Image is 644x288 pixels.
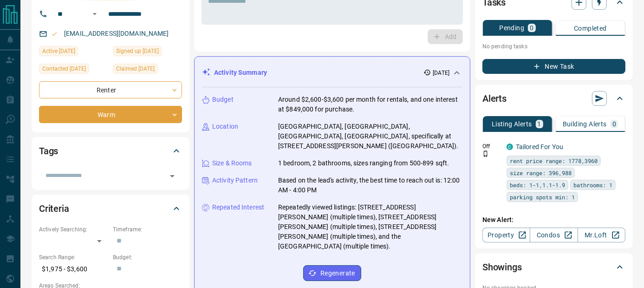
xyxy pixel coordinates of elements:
[538,121,541,127] p: 1
[573,180,612,190] span: bathrooms: 1
[39,225,108,234] p: Actively Searching:
[39,201,69,216] h2: Criteria
[212,158,252,168] p: Size & Rooms
[39,144,58,158] h2: Tags
[39,262,108,277] p: $1,975 - $3,600
[510,156,598,165] span: rent price range: 1778,3960
[51,31,58,37] svg: Email Valid
[39,81,182,98] div: Renter
[499,25,524,31] p: Pending
[212,95,234,105] p: Budget
[212,203,264,212] p: Repeated Interest
[482,142,501,151] p: Off
[89,8,100,20] button: Open
[202,64,462,81] div: Activity Summary[DATE]
[510,180,565,190] span: beds: 1-1,1.1-1.9
[214,68,267,78] p: Activity Summary
[303,265,361,281] button: Regenerate
[39,46,108,59] div: Wed Oct 08 2025
[482,260,522,275] h2: Showings
[116,64,155,73] span: Claimed [DATE]
[42,64,86,73] span: Contacted [DATE]
[482,151,489,157] svg: Push Notification Only
[433,69,449,77] p: [DATE]
[482,39,625,53] p: No pending tasks
[482,215,625,225] p: New Alert:
[39,64,108,77] div: Fri Oct 10 2025
[612,121,616,127] p: 0
[510,192,575,202] span: parking spots min: 1
[39,106,182,123] div: Warm
[278,158,449,168] p: 1 bedroom, 2 bathrooms, sizes ranging from 500-899 sqft.
[278,176,462,195] p: Based on the lead's activity, the best time to reach out is: 12:00 AM - 4:00 PM
[482,91,507,106] h2: Alerts
[113,64,182,77] div: Mon Sep 22 2025
[39,140,182,162] div: Tags
[574,25,607,32] p: Completed
[212,122,238,131] p: Location
[507,144,513,150] div: condos.ca
[212,176,258,185] p: Activity Pattern
[42,46,75,56] span: Active [DATE]
[530,25,533,31] p: 0
[530,228,578,242] a: Condos
[278,95,462,114] p: Around $2,600-$3,600 per month for rentals, and one interest at $849,000 for purchase.
[563,121,607,127] p: Building Alerts
[113,225,182,234] p: Timeframe:
[482,59,625,74] button: New Task
[516,143,563,151] a: Tailored For You
[166,170,179,183] button: Open
[113,253,182,262] p: Budget:
[39,197,182,220] div: Criteria
[278,203,462,251] p: Repeatedly viewed listings: [STREET_ADDRESS][PERSON_NAME] (multiple times), [STREET_ADDRESS][PERS...
[482,228,530,242] a: Property
[482,256,625,278] div: Showings
[510,168,572,177] span: size range: 396,988
[113,46,182,59] div: Mon Sep 22 2025
[278,122,462,151] p: [GEOGRAPHIC_DATA], [GEOGRAPHIC_DATA], [GEOGRAPHIC_DATA], [GEOGRAPHIC_DATA], specifically at [STRE...
[492,121,532,127] p: Listing Alerts
[482,87,625,110] div: Alerts
[116,46,159,56] span: Signed up [DATE]
[578,228,625,242] a: Mr.Loft
[39,253,108,262] p: Search Range:
[64,30,169,37] a: [EMAIL_ADDRESS][DOMAIN_NAME]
